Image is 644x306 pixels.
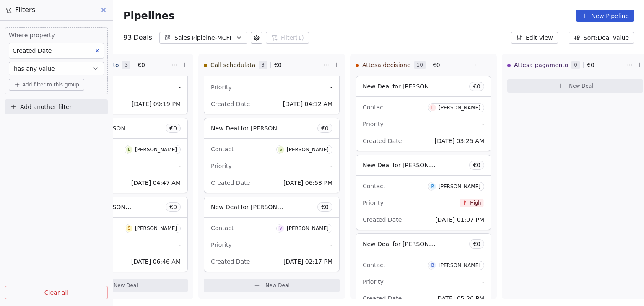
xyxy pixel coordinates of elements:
[122,61,130,69] span: 3
[514,61,568,69] span: Attesa pagamento
[133,33,152,43] span: Deals
[22,81,79,88] span: Add filter to this group
[321,124,329,132] span: € 0
[287,147,329,153] div: [PERSON_NAME]
[169,124,177,132] span: € 0
[363,104,385,111] span: Contact
[363,262,385,268] span: Contact
[576,10,634,22] button: New Pipeline
[52,197,188,272] div: New Deal for [PERSON_NAME]€0S[PERSON_NAME]-[DATE] 06:46 AM
[132,101,181,107] span: [DATE] 09:19 PM
[210,61,255,69] span: Call schedulata
[204,54,321,76] div: Call schedulata3€0
[363,278,384,285] span: Priority
[211,146,234,153] span: Contact
[114,282,138,289] span: New Deal
[13,47,52,54] span: Created Date
[279,225,282,232] div: V
[179,241,181,249] span: -
[356,76,491,151] div: New Deal for [PERSON_NAME]€0ContactE[PERSON_NAME]Priority-Created Date[DATE] 03:25 AM
[9,62,104,75] button: has any value
[431,183,434,190] div: R
[363,161,451,169] span: New Deal for [PERSON_NAME]
[439,105,480,111] div: [PERSON_NAME]
[123,10,174,22] span: Pipelines
[44,288,68,297] span: Clear all
[128,146,130,153] div: L
[131,179,181,186] span: [DATE] 04:47 AM
[14,65,55,73] span: has any value
[274,61,282,69] span: € 0
[15,5,35,15] span: Filters
[473,82,480,91] span: € 0
[363,82,451,90] span: New Deal for [PERSON_NAME]
[204,279,340,292] button: New Deal
[439,262,480,268] div: [PERSON_NAME]
[211,258,250,265] span: Created Date
[330,162,332,170] span: -
[283,179,332,186] span: [DATE] 06:58 PM
[431,104,434,111] div: E
[9,31,104,39] span: Where property
[204,118,340,193] div: New Deal for [PERSON_NAME]€0ContactS[PERSON_NAME]Priority-Created Date[DATE] 06:58 PM
[211,124,299,132] span: New Deal for [PERSON_NAME]
[363,200,384,206] span: Priority
[435,216,484,223] span: [DATE] 01:07 PM
[265,282,290,289] span: New Deal
[473,240,480,248] span: € 0
[439,184,480,189] div: [PERSON_NAME]
[204,39,340,114] div: Priority-Created Date[DATE] 04:12 AM
[569,32,634,44] button: Sort: Deal Value
[287,226,329,231] div: [PERSON_NAME]
[363,216,402,223] span: Created Date
[473,161,480,169] span: € 0
[211,163,232,169] span: Priority
[204,197,340,272] div: New Deal for [PERSON_NAME]€0ContactV[PERSON_NAME]Priority-Created Date[DATE] 02:17 PM
[52,118,188,193] div: New Deal for [PERSON_NAME]€0L[PERSON_NAME]-[DATE] 04:47 AM
[280,146,282,153] div: S
[128,225,130,232] div: S
[52,279,188,292] button: New Deal
[470,200,481,206] span: High
[174,34,232,42] div: Sales Pipleine-MCFI
[169,203,177,211] span: € 0
[482,120,484,128] span: -
[138,61,145,69] span: € 0
[356,155,491,230] div: New Deal for [PERSON_NAME]€0ContactR[PERSON_NAME]PriorityHighCreated Date[DATE] 01:07 PM
[330,83,332,91] span: -
[179,162,181,170] span: -
[5,286,108,299] button: Clear all
[362,61,411,69] span: Attesa decisione
[363,240,451,248] span: New Deal for [PERSON_NAME]
[330,241,332,249] span: -
[179,83,181,91] span: -
[414,61,426,69] span: 10
[482,277,484,286] span: -
[431,262,434,269] div: B
[507,54,625,76] div: Attesa pagamento0€0
[363,295,402,302] span: Created Date
[211,101,250,107] span: Created Date
[135,226,177,231] div: [PERSON_NAME]
[283,101,332,107] span: [DATE] 04:12 AM
[363,183,385,189] span: Contact
[363,121,384,127] span: Priority
[511,32,558,44] button: Edit View
[123,33,152,43] div: 93
[283,258,332,265] span: [DATE] 02:17 PM
[435,295,484,302] span: [DATE] 05:26 PM
[211,225,234,231] span: Contact
[131,258,181,265] span: [DATE] 06:46 AM
[211,84,232,91] span: Priority
[571,61,580,69] span: 0
[266,32,309,44] button: Filter(1)
[507,79,643,93] button: New Deal
[211,203,299,211] span: New Deal for [PERSON_NAME]
[433,61,440,69] span: € 0
[435,137,484,144] span: [DATE] 03:25 AM
[211,241,232,248] span: Priority
[259,61,267,69] span: 3
[569,83,593,89] span: New Deal
[356,54,473,76] div: Attesa decisione10€0
[211,179,250,186] span: Created Date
